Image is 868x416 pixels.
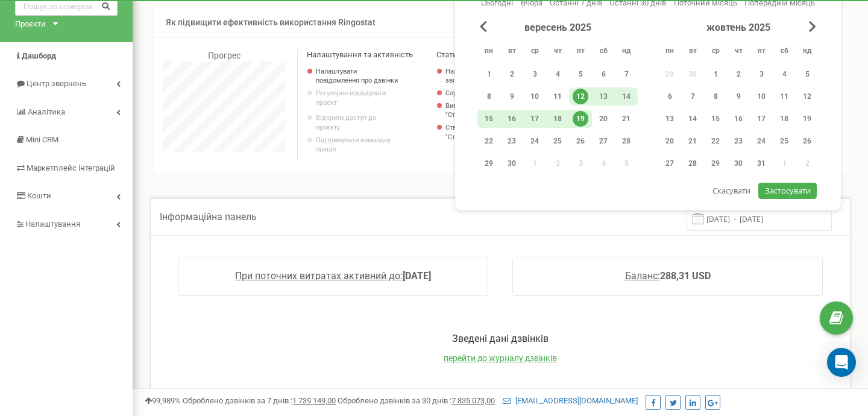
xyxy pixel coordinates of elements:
a: При поточних витратах активний до:[DATE] [235,270,431,282]
span: Налаштування та активність [307,50,413,59]
div: 21 [618,111,634,127]
div: 22 [481,133,497,149]
div: вт 7 жовт 2025 р. [681,87,704,106]
a: Налаштувати відправку на пошту звітів про дзвінки [445,67,550,86]
div: вт 2 вер 2025 р. [500,65,523,83]
div: вт 14 жовт 2025 р. [681,110,704,128]
span: Зведені дані дзвінків [452,333,549,344]
div: пн 27 жовт 2025 р. [658,154,681,172]
abbr: п’ятниця [752,43,770,61]
div: 20 [596,111,611,127]
div: сб 13 вер 2025 р. [592,87,615,106]
div: нд 19 жовт 2025 р. [796,110,819,128]
p: Регулярно відвідувати проєкт [316,89,398,107]
div: 2 [504,66,520,82]
span: 99,989% [145,396,181,405]
div: 7 [685,89,700,104]
div: 18 [776,111,792,127]
div: 31 [753,156,769,171]
span: Застосувати [765,185,811,196]
div: чт 4 вер 2025 р. [546,65,569,83]
abbr: вівторок [684,43,702,61]
div: 23 [731,133,746,149]
div: вт 21 жовт 2025 р. [681,132,704,150]
div: 4 [550,66,565,82]
div: 24 [527,133,542,149]
div: ср 8 жовт 2025 р. [704,87,727,106]
div: 3 [527,66,542,82]
span: Оброблено дзвінків за 7 днів : [183,396,336,405]
div: 9 [504,89,520,104]
div: 26 [573,133,588,149]
abbr: понеділок [480,43,498,61]
div: ср 29 жовт 2025 р. [704,154,727,172]
abbr: неділя [798,43,816,61]
div: сб 25 жовт 2025 р. [773,132,796,150]
div: 21 [685,133,700,149]
a: Вивантажувати звіти з розділу "Статистика" [445,101,550,120]
div: пт 12 вер 2025 р. [569,87,592,106]
div: сб 11 жовт 2025 р. [773,87,796,106]
div: пн 13 жовт 2025 р. [658,110,681,128]
div: 15 [481,111,497,127]
div: чт 16 жовт 2025 р. [727,110,750,128]
div: ср 1 жовт 2025 р. [704,65,727,83]
div: 13 [596,89,611,104]
div: 12 [573,89,588,104]
div: чт 9 жовт 2025 р. [727,87,750,106]
span: Статистика [436,50,479,59]
div: ср 3 вер 2025 р. [523,65,546,83]
u: 7 835 073,00 [451,396,495,405]
abbr: четвер [549,43,567,61]
div: пн 20 жовт 2025 р. [658,132,681,150]
div: 6 [596,66,611,82]
div: 27 [662,156,678,171]
span: При поточних витратах активний до: [235,270,403,282]
div: ср 22 жовт 2025 р. [704,132,727,150]
div: ср 17 вер 2025 р. [523,110,546,128]
div: Проєкти [15,19,46,30]
span: Дашборд [22,51,56,60]
a: Налаштувати повідомлення про дзвінки [316,67,398,86]
div: чт 30 жовт 2025 р. [727,154,750,172]
div: 5 [799,66,815,82]
div: вт 23 вер 2025 р. [500,132,523,150]
div: вересень 2025 [477,21,638,35]
span: Баланс: [625,270,660,282]
span: Previous Month [480,21,487,32]
div: 7 [618,66,634,82]
div: пн 6 жовт 2025 р. [658,87,681,106]
div: 26 [799,133,815,149]
div: 29 [708,156,723,171]
abbr: понеділок [661,43,679,61]
abbr: субота [594,43,612,61]
div: сб 20 вер 2025 р. [592,110,615,128]
div: 27 [596,133,611,149]
div: сб 27 вер 2025 р. [592,132,615,150]
span: Next Month [809,21,816,32]
span: Оброблено дзвінків за 30 днів : [338,396,495,405]
a: перейти до журналу дзвінків [444,353,557,363]
div: 22 [708,133,723,149]
span: Інформаційна панель [160,211,257,222]
span: Налаштування [25,219,80,228]
div: нд 12 жовт 2025 р. [796,87,819,106]
div: 12 [799,89,815,104]
div: 30 [504,156,520,171]
div: чт 25 вер 2025 р. [546,132,569,150]
div: нд 7 вер 2025 р. [615,65,638,83]
button: Застосувати [758,183,816,199]
div: пн 22 вер 2025 р. [477,132,500,150]
abbr: неділя [617,43,635,61]
div: 25 [776,133,792,149]
div: 28 [685,156,700,171]
div: вт 16 вер 2025 р. [500,110,523,128]
div: ср 15 жовт 2025 р. [704,110,727,128]
div: вт 28 жовт 2025 р. [681,154,704,172]
abbr: субота [775,43,793,61]
div: 9 [731,89,746,104]
span: Центр звернень [27,79,86,88]
div: пт 5 вер 2025 р. [569,65,592,83]
div: 28 [618,133,634,149]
